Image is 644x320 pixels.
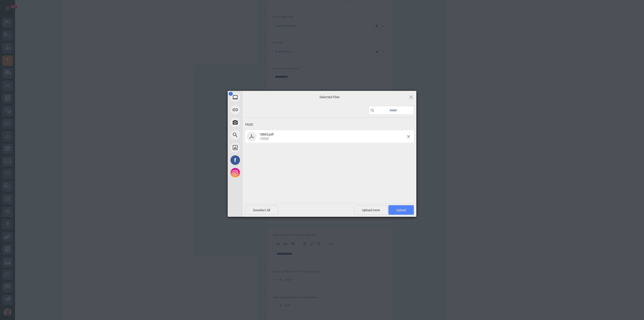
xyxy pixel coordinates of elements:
div: Web Search [228,129,288,141]
span: Selected Files [279,95,380,99]
div: Instagram [228,166,288,179]
span: 1 [229,92,233,96]
div: Facebook [228,154,288,166]
span: Deselect All [245,205,278,215]
span: Click here or hit ESC to close picker [408,94,414,100]
div: My Device [228,91,288,103]
span: 18865.pdf [258,132,407,141]
div: Link (URL) [228,103,288,116]
span: 108KB [259,137,268,140]
div: Files [245,120,414,129]
div: Take Photo [228,116,288,129]
span: 18865.pdf [259,132,274,136]
span: Upload [388,205,414,215]
span: Upload [396,208,406,212]
div: Unsplash [228,141,288,154]
span: Upload more [354,205,388,215]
